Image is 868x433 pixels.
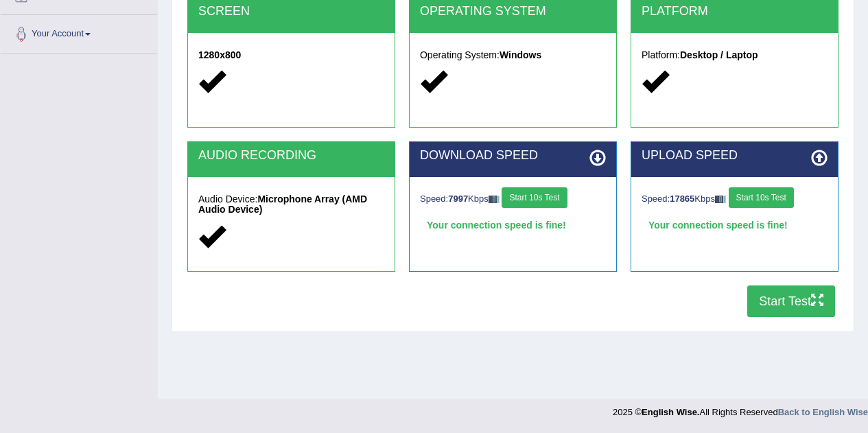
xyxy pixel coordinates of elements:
h2: PLATFORM [642,5,828,19]
img: ajax-loader-fb-connection.gif [489,196,500,203]
strong: 17865 [670,194,694,204]
h2: DOWNLOAD SPEED [420,149,606,163]
strong: Desktop / Laptop [680,49,758,60]
h2: SCREEN [198,5,384,19]
div: Your connection speed is fine! [642,215,828,235]
strong: Microphone Array (AMD Audio Device) [198,194,367,215]
img: ajax-loader-fb-connection.gif [715,196,726,203]
strong: 1280x800 [198,49,241,60]
strong: 7997 [448,194,468,204]
h5: Platform: [642,50,828,60]
div: Speed: Kbps [642,187,828,211]
h2: AUDIO RECORDING [198,149,384,163]
h5: Audio Device: [198,194,384,215]
h2: UPLOAD SPEED [642,149,828,163]
strong: English Wise. [642,407,699,417]
a: Your Account [1,15,157,49]
button: Start 10s Test [729,187,794,208]
a: Back to English Wise [778,407,868,417]
strong: Windows [500,49,541,60]
div: Your connection speed is fine! [420,215,606,235]
button: Start Test [747,285,835,317]
button: Start 10s Test [502,187,567,208]
h5: Operating System: [420,50,606,60]
div: Speed: Kbps [420,187,606,211]
h2: OPERATING SYSTEM [420,5,606,19]
div: 2025 © All Rights Reserved [613,399,868,419]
